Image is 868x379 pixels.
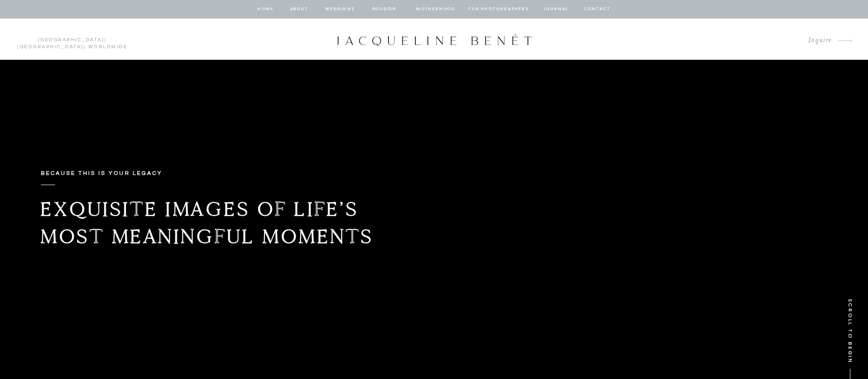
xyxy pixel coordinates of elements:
[801,34,832,47] a: Inquire
[324,5,356,13] a: Weddings
[582,5,612,13] a: contact
[289,5,309,13] a: about
[257,5,274,13] a: home
[13,37,131,42] p: | | Worldwide
[38,38,105,42] a: [GEOGRAPHIC_DATA]
[843,299,855,377] p: SCROLL TO BEGIN
[41,170,162,176] b: Because this is your legacy
[40,197,374,249] b: Exquisite images of life’s most meaningful moments
[371,5,398,13] a: BOUDOIR
[17,45,84,49] a: [GEOGRAPHIC_DATA]
[416,5,454,13] a: Motherhood
[541,5,570,13] a: journal
[468,5,529,13] a: for photographers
